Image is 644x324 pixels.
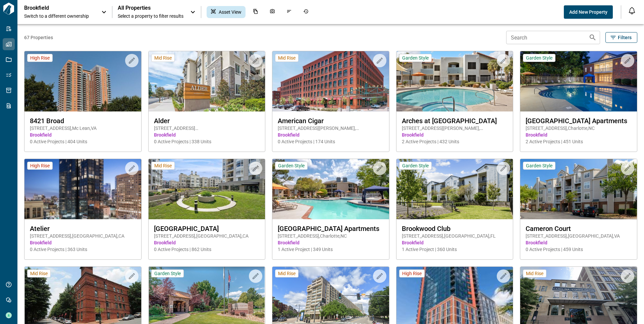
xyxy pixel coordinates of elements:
[154,270,181,276] span: Garden Style
[30,270,48,276] span: Mid Rise
[526,132,632,138] span: Brookfield
[402,163,429,169] span: Garden Style
[396,51,513,111] img: property-asset
[605,32,637,43] button: Filters
[30,132,136,138] span: Brookfield
[569,9,607,15] span: Add New Property
[149,159,265,219] img: property-asset
[30,246,136,253] span: 0 Active Projects | 363 Units
[402,132,508,138] span: Brookfield
[526,55,552,61] span: Garden Style
[278,55,296,61] span: Mid Rise
[278,246,384,253] span: 1 Active Project | 349 Units
[278,138,384,145] span: 0 Active Projects | 174 Units
[586,31,599,44] button: Search properties
[299,6,313,18] div: Job History
[154,117,260,125] span: Alder
[154,225,260,233] span: [GEOGRAPHIC_DATA]
[526,246,632,253] span: 0 Active Projects | 459 Units
[526,225,632,233] span: Cameron Court
[402,270,422,276] span: High Rise
[30,225,136,233] span: Atelier
[526,117,632,125] span: [GEOGRAPHIC_DATA] Apartments
[278,225,384,233] span: [GEOGRAPHIC_DATA] Apartments
[278,132,384,138] span: Brookfield
[526,125,632,132] span: [STREET_ADDRESS] , Charlotte , NC
[526,138,632,145] span: 2 Active Projects | 451 Units
[402,55,429,61] span: Garden Style
[154,138,260,145] span: 0 Active Projects | 338 Units
[207,6,246,18] div: Asset View
[24,34,503,41] span: 67 Properties
[24,13,95,19] span: Switch to a different ownership
[118,5,183,11] span: All Properties
[154,55,172,61] span: Mid Rise
[520,159,637,219] img: property-asset
[402,225,508,233] span: Brookwood Club
[520,51,637,111] img: property-asset
[278,117,384,125] span: American Cigar
[154,246,260,253] span: 0 Active Projects | 862 Units
[266,6,279,18] div: Photos
[24,5,85,11] p: Brookfield
[627,5,637,16] button: Open notification feed
[30,55,50,61] span: High Rise
[526,233,632,239] span: [STREET_ADDRESS] , [GEOGRAPHIC_DATA] , VA
[30,117,136,125] span: 8421 Broad
[219,9,241,15] span: Asset View
[30,125,136,132] span: [STREET_ADDRESS] , Mc Lean , VA
[526,163,552,169] span: Garden Style
[396,159,513,219] img: property-asset
[402,233,508,239] span: [STREET_ADDRESS] , [GEOGRAPHIC_DATA] , FL
[249,6,262,18] div: Documents
[282,6,296,18] div: Issues & Info
[154,233,260,239] span: [STREET_ADDRESS] , [GEOGRAPHIC_DATA] , CA
[118,13,183,19] span: Select a property to filter results
[154,239,260,246] span: Brookfield
[402,138,508,145] span: 2 Active Projects | 432 Units
[278,233,384,239] span: [STREET_ADDRESS] , Charlotte , NC
[24,159,141,219] img: property-asset
[154,132,260,138] span: Brookfield
[272,159,389,219] img: property-asset
[402,246,508,253] span: 1 Active Project | 360 Units
[526,270,543,276] span: Mid Rise
[526,239,632,246] span: Brookfield
[149,51,265,111] img: property-asset
[30,163,50,169] span: High Rise
[30,239,136,246] span: Brookfield
[24,51,141,111] img: property-asset
[402,125,508,132] span: [STREET_ADDRESS][PERSON_NAME] , [PERSON_NAME] , AZ
[564,5,613,19] button: Add New Property
[618,34,632,41] span: Filters
[278,163,305,169] span: Garden Style
[402,239,508,246] span: Brookfield
[278,125,384,132] span: [STREET_ADDRESS][PERSON_NAME] , [GEOGRAPHIC_DATA] , VA
[30,233,136,239] span: [STREET_ADDRESS] , [GEOGRAPHIC_DATA] , CA
[154,163,172,169] span: Mid Rise
[278,239,384,246] span: Brookfield
[278,270,296,276] span: Mid Rise
[272,51,389,111] img: property-asset
[30,138,136,145] span: 0 Active Projects | 404 Units
[402,117,508,125] span: Arches at [GEOGRAPHIC_DATA]
[154,125,260,132] span: [STREET_ADDRESS][PERSON_NAME] , Northridge , CA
